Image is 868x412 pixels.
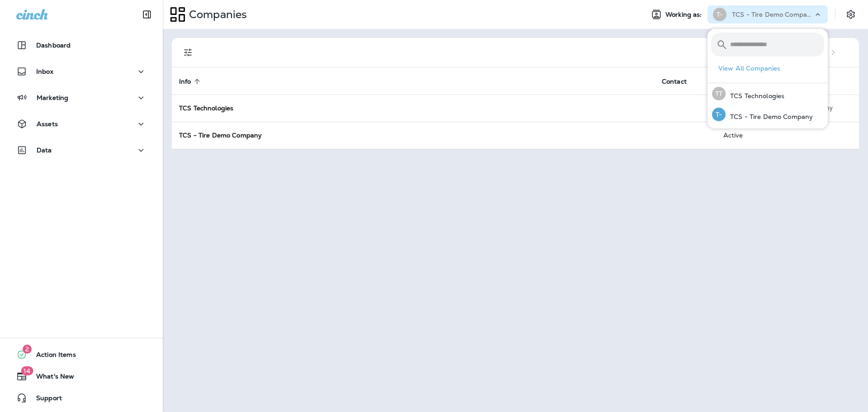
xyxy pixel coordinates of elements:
p: Companies [185,8,247,21]
button: View All Companies [715,62,828,76]
button: Settings [843,6,859,23]
strong: TCS - Tire Demo Company [179,131,262,139]
button: Support [9,389,154,407]
span: What's New [27,373,74,384]
button: Dashboard [9,36,154,54]
button: Marketing [9,89,154,107]
span: Working as: [665,11,704,19]
button: Inbox [9,62,154,81]
span: Info [179,77,203,85]
span: Action Items [27,351,76,362]
div: T- [713,8,726,21]
span: 14 [21,366,33,375]
div: T- [712,108,726,121]
p: TCS - Tire Demo Company [726,113,813,120]
p: Inbox [36,68,53,75]
span: Contact [662,77,698,85]
span: Support [27,394,62,405]
button: 14What's New [9,367,154,385]
span: Info [179,78,191,85]
button: Filters [179,43,197,62]
button: TTTCS Technologies [708,83,828,104]
span: Contact [662,78,687,85]
div: TT [712,87,726,100]
p: Assets [37,120,58,128]
p: Data [37,147,52,154]
button: Data [9,141,154,159]
strong: TCS Technologies [179,104,233,112]
span: 2 [23,345,32,354]
p: Marketing [37,94,68,101]
p: TCS - Tire Demo Company [732,11,813,18]
button: Assets [9,115,154,133]
p: TCS Technologies [726,92,784,99]
button: 2Action Items [9,346,154,364]
td: Active [716,122,774,149]
button: T-TCS - Tire Demo Company [708,104,828,125]
button: Collapse Sidebar [134,5,160,24]
p: Dashboard [36,42,71,49]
